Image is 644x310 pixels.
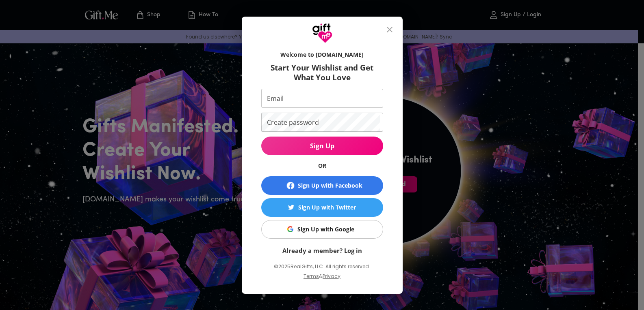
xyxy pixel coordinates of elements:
button: Sign Up [261,137,383,155]
button: Sign Up with TwitterSign Up with Twitter [261,198,383,217]
span: Sign Up [261,141,383,150]
a: Already a member? Log in [282,246,362,254]
p: & [319,272,323,287]
button: close [380,20,399,39]
a: Privacy [323,273,340,280]
div: Sign Up with Google [297,225,354,234]
div: Sign Up with Twitter [298,203,356,212]
h6: Start Your Wishlist and Get What You Love [261,63,383,82]
a: Terms [304,273,319,280]
img: Sign Up with Twitter [288,204,294,210]
img: GiftMe Logo [312,23,332,43]
h6: OR [261,162,383,170]
button: Sign Up with Facebook [261,176,383,195]
div: Sign Up with Facebook [298,181,362,190]
button: Sign Up with GoogleSign Up with Google [261,220,383,239]
img: Sign Up with Google [287,226,293,232]
p: © 2025 RealGifts, LLC. All rights reserved. [261,261,383,272]
h6: Welcome to [DOMAIN_NAME] [261,51,383,59]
